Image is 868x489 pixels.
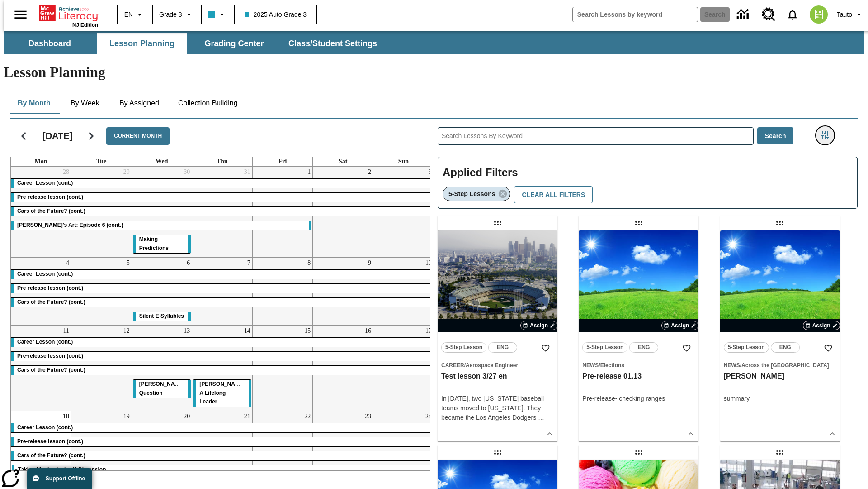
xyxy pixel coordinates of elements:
[192,167,253,257] td: July 31, 2025
[313,257,373,325] td: August 9, 2025
[771,342,800,353] button: ENG
[810,5,828,24] img: avatar image
[61,167,71,177] a: July 28, 2025
[373,167,434,257] td: August 3, 2025
[632,445,646,460] div: Draggable lesson: Test regular lesson
[17,299,85,305] span: Cars of the Future? (cont.)
[632,216,646,230] div: Draggable lesson: Pre-release 01.13
[448,190,495,197] span: 5-Step Lessons
[252,325,313,411] td: August 15, 2025
[573,7,698,22] input: search field
[11,221,311,230] div: Violet's Art: Episode 6 (cont.)
[491,216,505,230] div: Draggable lesson: Test lesson 3/27 en
[17,438,83,445] span: Pre-release lesson (cont.)
[182,167,192,177] a: July 30, 2025
[11,338,434,347] div: Career Lesson (cont.)
[132,257,192,325] td: August 6, 2025
[11,298,434,307] div: Cars of the Future? (cont.)
[724,394,836,403] div: summary
[366,258,373,268] a: August 9, 2025
[39,3,98,28] div: Home
[740,362,741,369] span: /
[833,6,868,23] button: Profile/Settings
[139,313,184,319] span: Silent E Syllables
[773,216,787,230] div: Draggable lesson: olga inkwell
[804,3,833,26] button: Select a new avatar
[812,321,830,330] span: Assign
[11,193,434,202] div: Pre-release lesson (cont.)
[42,130,72,141] h2: [DATE]
[582,342,627,353] button: 5-Step Lesson
[363,326,373,336] a: August 16, 2025
[816,126,834,144] button: Filters Side menu
[520,321,557,330] button: Assign Choose Dates
[441,360,554,370] span: Topic: Career/Aerospace Engineer
[724,362,740,369] span: News
[837,10,852,19] span: Tauto
[199,381,247,405] span: Dianne Feinstein: A Lifelong Leader
[779,343,791,352] span: ENG
[242,326,252,336] a: August 14, 2025
[11,366,434,375] div: Cars of the Future? (cont.)
[11,437,434,446] div: Pre-release lesson (cont.)
[17,208,85,214] span: Cars of the Future? (cont.)
[139,381,185,396] span: Joplin's Question
[488,342,517,353] button: ENG
[724,342,769,353] button: 5-Step Lesson
[5,33,95,54] button: Dashboard
[684,427,698,441] button: Show Details
[46,475,85,482] span: Support Offline
[106,127,170,145] button: Current Month
[543,427,557,441] button: Show Details
[366,167,373,177] a: August 2, 2025
[132,325,192,411] td: August 13, 2025
[638,343,650,352] span: ENG
[337,157,349,166] a: Saturday
[156,6,198,23] button: Grade: Grade 3, Select a grade
[373,257,434,325] td: August 10, 2025
[62,92,108,114] button: By Week
[17,271,73,277] span: Career Lesson (cont.)
[441,394,554,422] div: In [DATE], two [US_STATE] baseball teams moved to [US_STATE]. They became the Los Angeles Dodgers
[363,411,373,422] a: August 23, 2025
[7,1,34,28] button: Open side menu
[826,427,839,441] button: Show Details
[820,340,836,356] button: Add to Favorites
[306,258,312,268] a: August 8, 2025
[302,326,312,336] a: August 15, 2025
[731,2,756,27] a: Data Center
[441,342,486,353] button: 5-Step Lesson
[159,10,182,19] span: Grade 3
[277,157,289,166] a: Friday
[215,157,230,166] a: Thursday
[192,325,253,411] td: August 14, 2025
[193,380,251,407] div: Dianne Feinstein: A Lifelong Leader
[11,284,434,293] div: Pre-release lesson (cont.)
[182,326,192,336] a: August 13, 2025
[17,424,73,431] span: Career Lesson (cont.)
[438,230,557,441] div: lesson details
[189,33,279,54] button: Grading Center
[530,321,548,330] span: Assign
[204,6,231,23] button: Class color is light blue. Change class color
[313,325,373,411] td: August 16, 2025
[491,445,505,460] div: Draggable lesson: Ready step order
[39,4,98,22] a: Home
[600,362,624,369] span: Elections
[245,258,252,268] a: August 7, 2025
[12,465,433,475] div: Taking Movies to the X-Dimension
[720,230,840,441] div: lesson details
[11,257,71,325] td: August 4, 2025
[438,128,753,144] input: Search Lessons By Keyword
[438,157,858,209] div: Applied Filters
[171,92,245,114] button: Collection Building
[185,258,192,268] a: August 6, 2025
[94,157,108,166] a: Tuesday
[61,326,71,336] a: August 11, 2025
[64,258,71,268] a: August 4, 2025
[728,343,765,352] span: 5-Step Lesson
[17,339,73,345] span: Career Lesson (cont.)
[139,236,169,251] span: Making Predictions
[10,92,58,114] button: By Month
[302,411,312,422] a: August 22, 2025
